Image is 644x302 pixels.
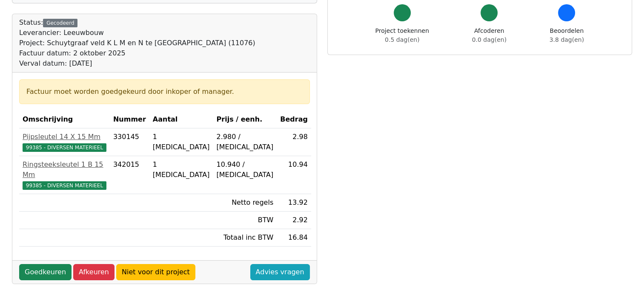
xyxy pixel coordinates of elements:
span: 99385 - DIVERSEN MATERIEEL [23,181,106,190]
th: Bedrag [277,111,311,128]
div: Afcoderen [472,26,507,44]
div: 1 [MEDICAL_DATA] [153,132,210,152]
td: 330145 [110,128,149,156]
td: 13.92 [277,194,311,212]
div: 2.980 / [MEDICAL_DATA] [216,132,273,152]
span: 0.0 dag(en) [472,36,507,43]
div: Project: Schuytgraaf veld K L M en N te [GEOGRAPHIC_DATA] (11076) [19,38,255,48]
div: Beoordelen [550,26,584,44]
div: Verval datum: [DATE] [19,58,255,69]
a: Advies vragen [250,264,310,280]
div: Factuur datum: 2 oktober 2025 [19,48,255,58]
td: BTW [213,212,277,229]
a: Niet voor dit project [116,264,195,280]
div: 1 [MEDICAL_DATA] [153,160,210,180]
td: 2.92 [277,212,311,229]
th: Omschrijving [19,111,110,128]
div: Ringsteeksleutel 1 B 15 Mm [23,160,106,180]
span: 0.5 dag(en) [385,36,419,43]
td: 16.84 [277,229,311,247]
div: Project toekennen [375,26,429,44]
td: Totaal inc BTW [213,229,277,247]
div: Factuur moet worden goedgekeurd door inkoper of manager. [26,87,303,97]
a: Goedkeuren [19,264,72,280]
th: Nummer [110,111,149,128]
th: Prijs / eenh. [213,111,277,128]
div: Status: [19,17,255,69]
td: 10.94 [277,156,311,194]
a: Pijpsleutel 14 X 15 Mm99385 - DIVERSEN MATERIEEL [23,132,106,152]
a: Afkeuren [73,264,114,280]
td: 342015 [110,156,149,194]
span: 99385 - DIVERSEN MATERIEEL [23,143,106,152]
td: Netto regels [213,194,277,212]
div: Pijpsleutel 14 X 15 Mm [23,132,106,142]
a: Ringsteeksleutel 1 B 15 Mm99385 - DIVERSEN MATERIEEL [23,160,106,190]
span: 3.8 dag(en) [550,36,584,43]
div: 10.940 / [MEDICAL_DATA] [216,160,273,180]
div: Gecodeerd [43,19,77,27]
div: Leverancier: Leeuwbouw [19,28,255,38]
th: Aantal [149,111,213,128]
td: 2.98 [277,128,311,156]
